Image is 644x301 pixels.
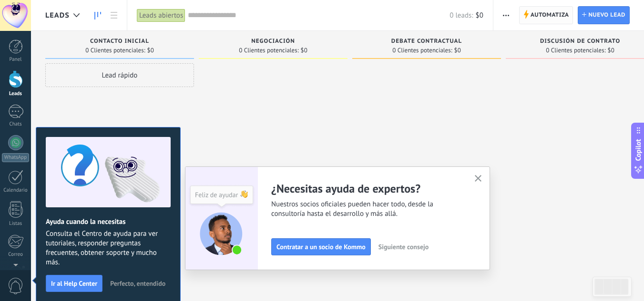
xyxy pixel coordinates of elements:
[46,217,171,226] h2: Ayuda cuando la necesitas
[578,6,630,24] a: Nuevo lead
[588,7,625,24] span: Nuevo lead
[499,6,513,24] button: Más
[392,48,452,53] span: 0 Clientes potenciales:
[46,275,102,292] button: Ir al Help Center
[301,48,307,53] span: $0
[110,280,165,287] span: Perfecto, entendido
[51,280,97,287] span: Ir al Help Center
[271,238,371,255] button: Contratar a un socio de Kommo
[2,91,30,97] div: Leads
[357,38,496,46] div: Debate contractual
[2,252,30,258] div: Correo
[147,48,154,53] span: $0
[608,48,614,53] span: $0
[271,181,463,196] h2: ¿Necesitas ayuda de expertos?
[2,121,30,127] div: Chats
[391,38,462,45] span: Debate contractual
[45,63,194,87] div: Lead rápido
[2,221,30,227] div: Listas
[45,11,70,20] span: Leads
[106,276,170,291] button: Perfecto, entendido
[540,38,620,45] span: Discusión de contrato
[2,153,29,162] div: WhatsApp
[531,7,569,24] span: Automatiza
[454,48,461,53] span: $0
[251,38,295,45] span: Negociación
[450,11,473,20] span: 0 leads:
[378,243,429,250] span: Siguiente consejo
[2,187,30,194] div: Calendario
[476,11,483,20] span: $0
[204,38,343,46] div: Negociación
[106,6,122,25] a: Lista
[519,6,573,24] a: Automatiza
[374,240,433,254] button: Siguiente consejo
[46,229,171,267] span: Consulta el Centro de ayuda para ver tutoriales, responder preguntas frecuentes, obtener soporte ...
[271,200,463,219] span: Nuestros socios oficiales pueden hacer todo, desde la consultoría hasta el desarrollo y más allá.
[50,38,189,46] div: Contacto inicial
[239,48,298,53] span: 0 Clientes potenciales:
[546,48,605,53] span: 0 Clientes potenciales:
[634,139,643,161] span: Copilot
[90,38,149,45] span: Contacto inicial
[85,48,145,53] span: 0 Clientes potenciales:
[2,57,30,63] div: Panel
[276,243,366,250] span: Contratar a un socio de Kommo
[137,9,185,22] div: Leads abiertos
[90,6,106,25] a: Leads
